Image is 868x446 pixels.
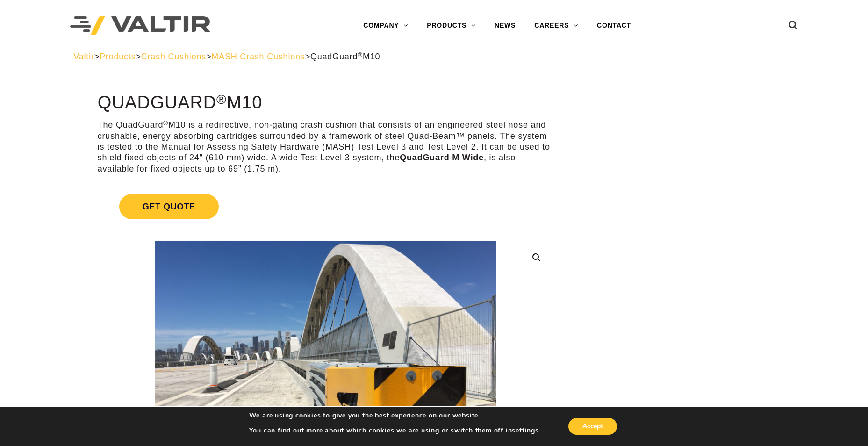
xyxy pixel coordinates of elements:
[417,16,485,35] a: PRODUCTS
[216,92,227,107] sup: ®
[249,426,541,435] p: You can find out more about which cookies we are using or switch them off in .
[73,52,94,61] a: Valtir
[100,52,136,61] a: Products
[485,16,525,35] a: NEWS
[70,16,210,36] img: Valtir
[358,51,363,58] sup: ®
[249,411,541,420] p: We are using cookies to give you the best experience on our website.
[354,16,417,35] a: COMPANY
[525,16,588,35] a: CAREERS
[310,52,380,61] span: QuadGuard M10
[73,51,795,62] div: > > > >
[400,153,484,162] strong: QuadGuard M Wide
[211,52,305,61] a: MASH Crash Cushions
[141,52,206,61] a: Crash Cushions
[163,120,168,127] sup: ®
[568,418,617,435] button: Accept
[98,183,553,230] a: Get Quote
[512,426,538,435] button: settings
[588,16,640,35] a: CONTACT
[98,120,553,174] p: The QuadGuard M10 is a redirective, non-gating crash cushion that consists of an engineered steel...
[119,194,219,219] span: Get Quote
[98,93,553,113] h1: QuadGuard M10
